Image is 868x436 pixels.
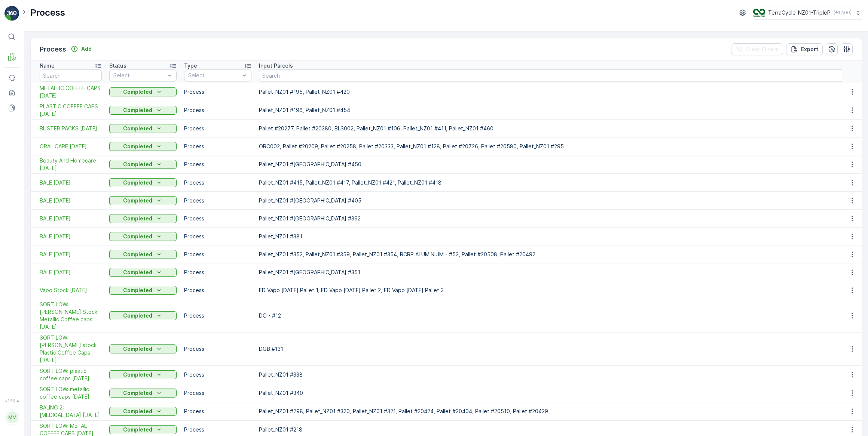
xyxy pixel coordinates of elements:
p: Process [184,179,251,186]
button: Completed [109,407,177,416]
a: SORT LOW: Napier Stock Metallic Coffee caps 28/05/25 [40,301,102,331]
p: Completed [123,197,152,204]
p: Name [40,62,55,69]
p: Completed [123,215,152,222]
p: Completed [123,345,152,353]
a: BALING 2: ALI FLEX 21/05/25 [40,404,102,419]
p: Status [109,62,126,69]
button: Export [786,43,823,55]
button: Completed [109,311,177,320]
span: BALE [DATE] [40,233,102,240]
p: Select [188,72,240,79]
a: BALE 23/06/2025 [40,269,102,276]
p: Process [40,44,66,55]
p: Completed [123,233,152,240]
p: Process [184,251,251,258]
span: PLASTIC COFFEE CAPS [DATE] [40,103,102,118]
span: BLISTER PACKS [DATE] [40,125,102,132]
button: Completed [109,160,177,169]
span: BALING 2: [MEDICAL_DATA] [DATE] [40,404,102,419]
p: Completed [123,269,152,276]
p: Process [184,233,251,240]
span: v 1.50.4 [4,399,19,403]
p: Select [113,72,165,79]
a: ORAL CARE 8/09/2025 [40,143,102,150]
p: Process [184,389,251,397]
button: Completed [109,106,177,115]
span: METALLIC COFFEE CAPS [DATE] [40,84,102,99]
p: Completed [123,251,152,258]
button: Completed [109,268,177,277]
p: ( +12:00 ) [834,10,852,16]
div: MM [6,411,18,423]
input: Search [40,69,102,81]
p: Completed [123,106,152,114]
a: Vapo Stock 19/6/25 [40,287,102,294]
p: Completed [123,312,152,319]
p: Process [184,215,251,222]
span: BALE [DATE] [40,197,102,204]
button: Completed [109,425,177,434]
a: BLISTER PACKS 8/09/2025 [40,125,102,132]
p: Completed [123,143,152,150]
a: SORT LOW: plastic coffee caps 26/05/25 [40,367,102,382]
p: Process [184,408,251,415]
p: Type [184,62,197,69]
span: ORAL CARE [DATE] [40,143,102,150]
p: Completed [123,287,152,294]
button: Completed [109,196,177,205]
a: BALE 08/07/2025 [40,233,102,240]
img: logo [4,6,19,21]
button: Completed [109,124,177,133]
p: Completed [123,371,152,378]
span: BALE [DATE] [40,269,102,276]
p: Process [184,88,251,96]
p: Process [184,143,251,150]
button: Completed [109,250,177,259]
p: Completed [123,408,152,415]
p: Add [81,45,92,53]
button: Completed [109,214,177,223]
span: BALE [DATE] [40,251,102,258]
a: PLASTIC COFFEE CAPS 18/09/2025 [40,103,102,118]
p: Input Parcels [259,62,293,69]
span: SORT LOW: [PERSON_NAME] Stock Metallic Coffee caps [DATE] [40,301,102,331]
p: Process [184,312,251,319]
span: SORT LOW: metallic coffee caps [DATE] [40,386,102,401]
p: Clear Filters [746,46,779,53]
button: Completed [109,344,177,353]
span: SORT LOW: [PERSON_NAME] stock Plastic Coffee Caps [DATE] [40,334,102,364]
button: TerraCycle-NZ01-TripleP(+12:00) [753,6,862,19]
button: Clear Filters [731,43,783,55]
a: BALE 22/07/2025 [40,197,102,204]
span: Vapo Stock [DATE] [40,287,102,294]
p: Process [184,161,251,168]
a: BALE 31/07/25 [40,179,102,186]
p: Process [184,426,251,433]
button: Completed [109,389,177,398]
p: Completed [123,161,152,168]
p: Process [184,269,251,276]
button: Completed [109,370,177,379]
p: TerraCycle-NZ01-TripleP [768,9,831,16]
button: Completed [109,178,177,187]
p: Process [184,125,251,132]
button: Add [68,44,95,53]
a: Beauty And Homecare 31/7/25 [40,157,102,172]
span: BALE [DATE] [40,179,102,186]
p: Process [30,7,65,19]
p: Completed [123,179,152,186]
img: TC_7kpGtVS.png [753,9,765,17]
button: Completed [109,232,177,241]
p: Completed [123,125,152,132]
p: Process [184,106,251,114]
a: METALLIC COFFEE CAPS 18/09/2025 [40,84,102,99]
p: Process [184,371,251,378]
a: BALE 24/06/2025 [40,251,102,258]
button: MM [4,405,19,430]
span: Beauty And Homecare [DATE] [40,157,102,172]
a: SORT LOW: metallic coffee caps 26/05/25 [40,386,102,401]
button: Completed [109,286,177,295]
p: Export [801,46,818,53]
a: BALE 12/07/2025 [40,215,102,222]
